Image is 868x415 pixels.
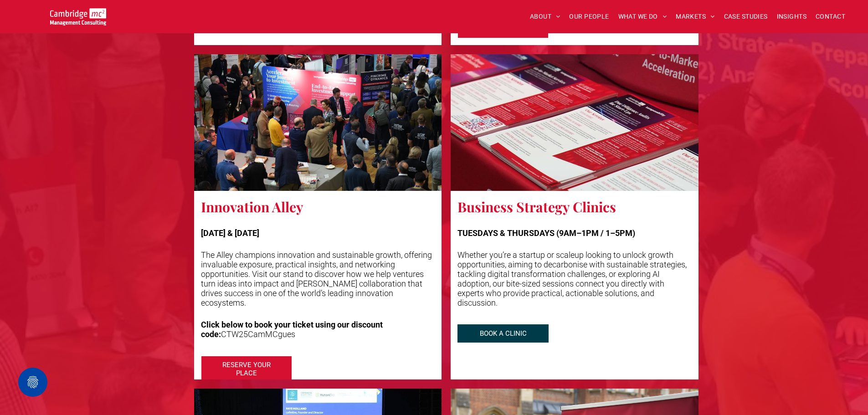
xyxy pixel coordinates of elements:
[614,10,672,24] a: WHAT WE DO
[194,54,442,191] a: Cambridge Tech Week | Cambridge Management Consulting is proud to be the first Diamond Sponsor of...
[457,198,616,216] h3: Business Strategy Clinics
[525,10,565,24] a: ABOUT
[201,320,435,339] p: CTW25CamMCgues
[201,356,292,382] a: RESERVE YOUR PLACE
[457,324,549,343] a: BOOK A CLINIC
[772,10,811,24] a: INSIGHTS
[202,356,291,382] span: RESERVE YOUR PLACE
[50,8,106,26] img: Go to Homepage
[201,228,259,238] strong: [DATE] & [DATE]
[457,228,635,238] strong: TUESDAYS & THURSDAYS (9AM–1PM / 1–5PM)
[201,198,303,216] h3: Innovation Alley
[471,325,536,342] span: BOOK A CLINIC
[671,10,719,24] a: MARKETS
[201,250,435,307] p: The Alley champions innovation and sustainable growth, offering invaluable exposure, practical in...
[719,10,772,24] a: CASE STUDIES
[457,250,692,307] p: Whether you’re a startup or scaleup looking to unlock growth opportunities, aiming to decarbonise...
[565,10,613,24] a: OUR PEOPLE
[201,320,383,339] strong: Click below to book your ticket using our discount code:
[50,10,106,19] a: Your Business Transformed | Cambridge Management Consulting
[811,10,850,24] a: CONTACT
[451,54,699,191] a: Cambridge Tech Week | Cambridge Management Consulting is proud to be the first Diamond Sponsor of...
